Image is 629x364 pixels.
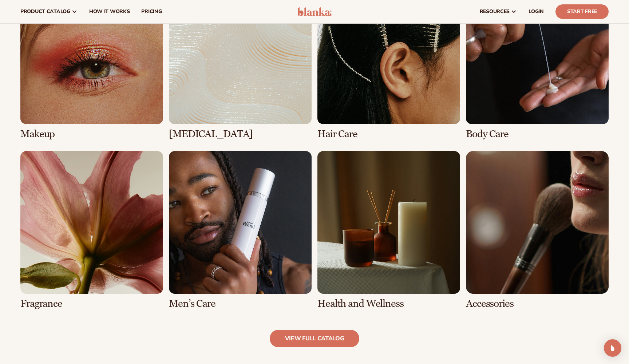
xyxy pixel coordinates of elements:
div: Open Intercom Messenger [604,339,621,357]
h3: Body Care [466,128,609,140]
a: view full catalog [270,330,360,347]
div: 6 / 8 [169,151,312,309]
div: 7 / 8 [317,151,460,309]
div: 5 / 8 [20,151,163,309]
span: product catalog [20,9,70,15]
a: Start Free [555,4,609,19]
span: resources [480,9,510,15]
span: LOGIN [529,9,544,15]
span: pricing [141,9,162,15]
h3: [MEDICAL_DATA] [169,128,312,140]
h3: Hair Care [317,128,460,140]
div: 8 / 8 [466,151,609,309]
img: logo [297,7,332,16]
span: How It Works [89,9,130,15]
h3: Makeup [20,128,163,140]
